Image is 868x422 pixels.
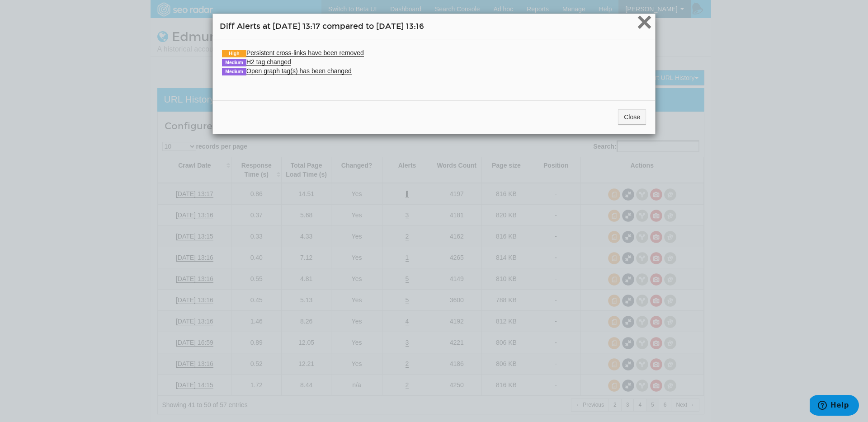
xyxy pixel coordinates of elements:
a: MediumOpen graph tag(s) has been changed [222,67,352,75]
span: Medium [222,68,246,75]
button: Close [618,109,646,125]
iframe: Opens a widget where you can find more information [810,395,859,417]
h4: Diff Alerts at [DATE] 13:17 compared to [DATE] 13:16 [220,21,648,32]
button: Close [637,14,652,33]
span: × [637,7,652,37]
a: HighPersistent cross-links have been removed [222,49,364,57]
a: MediumH2 tag changed [222,58,291,66]
span: Medium [222,59,246,66]
span: High [222,50,246,57]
